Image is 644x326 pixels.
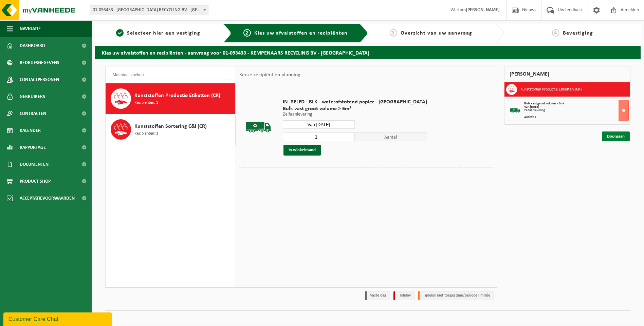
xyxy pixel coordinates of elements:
span: 01-093433 - KEMPENAARS RECYCLING BV - ROOSENDAAL [90,5,208,15]
button: Kunststoffen Sortering C&I (CR) Recipiënten: 1 [106,114,236,145]
span: IN -SELFD - BLK - waterafstotend papier - [GEOGRAPHIC_DATA] [283,99,427,105]
span: Kunststoffen Sortering C&I (CR) [134,122,207,130]
span: Bedrijfsgegevens [20,54,59,71]
button: Kunststoffen Productie Etiketten (CR) Recipiënten: 1 [106,83,236,114]
span: 4 [552,29,559,37]
li: Vaste dag [365,291,390,300]
input: Selecteer datum [283,120,355,129]
h2: Kies uw afvalstoffen en recipiënten - aanvraag voor 01-093433 - KEMPENAARS RECYCLING BV - [GEOGRA... [95,46,641,59]
span: Recipiënten: 1 [134,130,158,137]
span: Gebruikers [20,88,45,105]
a: Doorgaan [602,131,630,141]
span: Overzicht van uw aanvraag [401,30,472,36]
div: Aantal: 1 [524,116,628,119]
span: Selecteer hier een vestiging [127,30,200,36]
input: Materiaal zoeken [109,70,232,80]
h3: Kunststoffen Productie Etiketten (CR) [520,84,582,95]
span: Rapportage [20,139,46,156]
span: 1 [116,29,124,37]
div: Zelfaanlevering [524,109,628,112]
span: Bulk vast groot volume > 6m³ [283,105,427,112]
span: Product Shop [20,173,51,190]
strong: Van [DATE] [524,105,539,109]
li: Tijdelijk niet toegestaan/période limitée [418,291,494,300]
span: Kies uw afvalstoffen en recipiënten [254,30,348,36]
span: 2 [243,29,251,37]
a: 1Selecteer hier een vestiging [98,29,218,37]
button: In winkelmand [283,145,321,156]
span: 3 [390,29,397,37]
iframe: chat widget [3,311,113,326]
span: Acceptatievoorwaarden [20,190,75,207]
span: 01-093433 - KEMPENAARS RECYCLING BV - ROOSENDAAL [90,5,208,15]
span: Navigatie [20,20,41,37]
strong: [PERSON_NAME] [466,7,500,13]
span: Bulk vast groot volume > 6m³ [524,102,564,105]
span: Aantal [355,133,427,141]
div: Keuze recipiënt en planning [236,66,304,83]
span: Documenten [20,156,49,173]
span: Recipiënten: 1 [134,100,158,106]
span: Bevestiging [563,30,593,36]
div: [PERSON_NAME] [504,66,630,82]
li: Holiday [393,291,415,300]
span: Dashboard [20,37,45,54]
span: Kunststoffen Productie Etiketten (CR) [134,91,220,100]
span: Contactpersonen [20,71,59,88]
span: Contracten [20,105,46,122]
span: Kalender [20,122,41,139]
p: Zelfaanlevering [283,112,427,117]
